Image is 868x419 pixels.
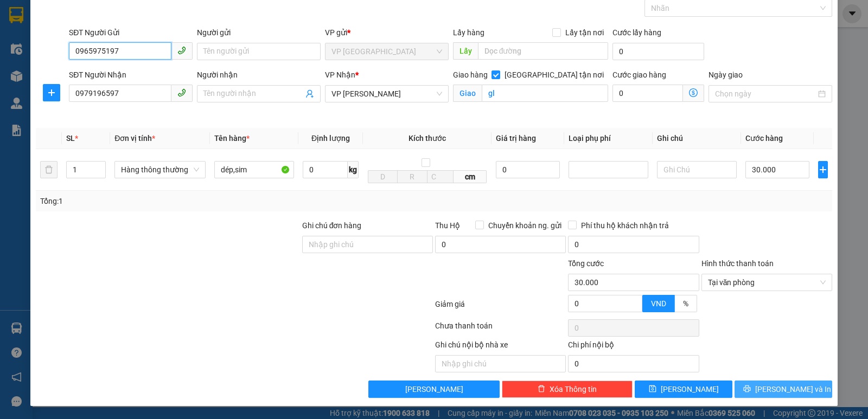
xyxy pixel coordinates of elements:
[709,70,743,79] label: Ngày giao
[478,42,609,60] input: Dọc đường
[331,43,442,60] span: VP Cầu Yên Xuân
[689,88,698,97] span: dollar-circle
[311,134,350,143] span: Định lượng
[397,170,427,183] input: R
[484,220,566,231] span: Chuyển khoản ng. gửi
[214,161,294,178] input: VD: Bàn, Ghế
[651,299,666,308] span: VND
[5,59,12,112] img: logo
[564,128,653,149] th: Loại phụ phí
[577,220,673,231] span: Phí thu hộ khách nhận trả
[482,85,609,102] input: Giao tận nơi
[197,27,321,38] div: Người gửi
[550,383,597,395] span: Xóa Thông tin
[434,320,567,339] div: Chưa thanh toán
[325,27,449,38] div: VP gửi
[43,84,60,101] button: plus
[435,221,460,230] span: Thu Hộ
[368,170,398,183] input: D
[683,299,688,308] span: %
[325,70,355,79] span: VP Nhận
[197,69,321,81] div: Người nhận
[43,88,60,97] span: plus
[818,161,828,178] button: plus
[15,9,93,44] strong: CHUYỂN PHÁT NHANH AN PHÚ QUÝ
[561,27,608,38] span: Lấy tận nơi
[69,69,193,81] div: SĐT Người Nhận
[454,170,487,183] span: cm
[453,85,482,102] span: Giao
[409,134,446,143] span: Kích thước
[214,134,250,143] span: Tên hàng
[657,161,737,178] input: Ghi Chú
[568,259,604,268] span: Tổng cước
[701,259,774,268] label: Hình thức thanh toán
[305,89,314,98] span: user-add
[819,165,827,174] span: plus
[121,162,199,178] span: Hàng thông thường
[502,381,633,398] button: deleteXóa Thông tin
[331,86,442,102] span: VP GIA LÂM
[40,161,58,178] button: delete
[538,385,545,394] span: delete
[500,69,608,81] span: [GEOGRAPHIC_DATA] tận nơi
[612,70,666,79] label: Cước giao hàng
[435,339,566,355] div: Ghi chú nội bộ nhà xe
[302,221,362,230] label: Ghi chú đơn hàng
[434,298,567,317] div: Giảm giá
[745,134,783,143] span: Cước hàng
[69,27,193,38] div: SĐT Người Gửi
[453,42,478,60] span: Lấy
[612,85,683,102] input: Cước giao hàng
[40,195,336,207] div: Tổng: 1
[435,355,566,372] input: Nhập ghi chú
[368,381,499,398] button: [PERSON_NAME]
[66,134,75,143] span: SL
[649,385,656,394] span: save
[496,134,536,143] span: Giá trị hàng
[114,134,155,143] span: Đơn vị tính
[735,381,832,398] button: printer[PERSON_NAME] và In
[14,46,94,83] span: [GEOGRAPHIC_DATA], [GEOGRAPHIC_DATA] ↔ [GEOGRAPHIC_DATA]
[635,381,732,398] button: save[PERSON_NAME]
[612,43,704,60] input: Cước lấy hàng
[177,88,186,97] span: phone
[453,70,488,79] span: Giao hàng
[612,28,661,37] label: Cước lấy hàng
[302,236,433,253] input: Ghi chú đơn hàng
[453,28,484,37] span: Lấy hàng
[708,274,826,291] span: Tại văn phòng
[743,385,751,394] span: printer
[496,161,560,178] input: 0
[755,383,831,395] span: [PERSON_NAME] và In
[405,383,463,395] span: [PERSON_NAME]
[177,46,186,55] span: phone
[653,128,741,149] th: Ghi chú
[427,170,454,183] input: C
[568,339,699,355] div: Chi phí nội bộ
[661,383,719,395] span: [PERSON_NAME]
[348,161,359,178] span: kg
[715,88,816,100] input: Ngày giao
